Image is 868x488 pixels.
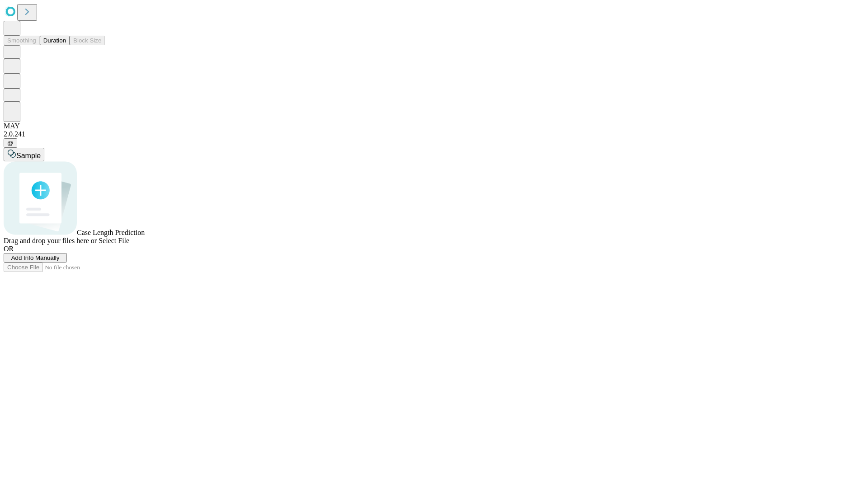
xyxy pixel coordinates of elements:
[4,130,864,138] div: 2.0.241
[16,152,41,160] span: Sample
[70,36,105,45] button: Block Size
[4,138,17,148] button: @
[4,253,67,263] button: Add Info Manually
[40,36,70,45] button: Duration
[11,254,60,261] span: Add Info Manually
[99,237,129,244] span: Select File
[4,148,44,161] button: Sample
[4,245,14,253] span: OR
[7,140,14,146] span: @
[4,237,97,244] span: Drag and drop your files here or
[77,229,145,236] span: Case Length Prediction
[4,122,864,130] div: MAY
[4,36,40,45] button: Smoothing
